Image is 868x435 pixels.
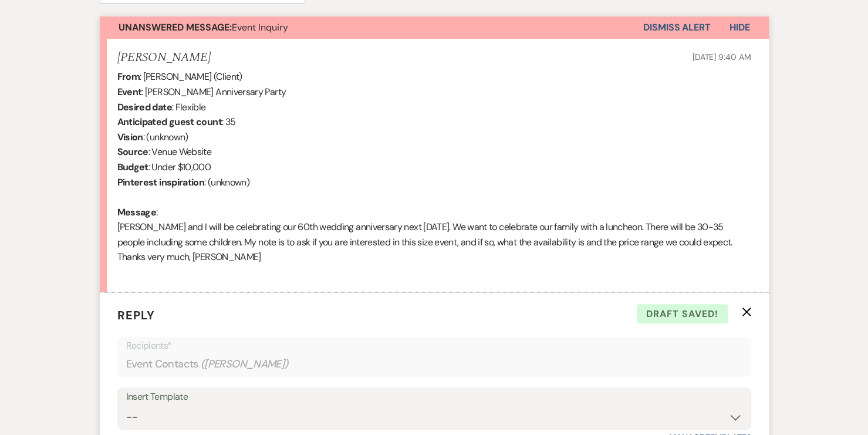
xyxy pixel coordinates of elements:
div: : [PERSON_NAME] (Client) : [PERSON_NAME] Anniversary Party : Flexible : 35 : (unknown) : Venue We... [117,69,751,279]
h5: [PERSON_NAME] [117,50,211,65]
b: Budget [117,161,148,173]
span: ( [PERSON_NAME] ) [201,356,289,372]
div: Insert Template [126,389,742,406]
b: Vision [117,131,143,143]
b: From [117,70,140,83]
span: Event Inquiry [119,21,288,33]
span: Draft saved! [637,304,728,324]
p: Recipients* [126,338,742,353]
b: Desired date [117,101,172,113]
span: [DATE] 9:40 AM [692,52,751,62]
button: Dismiss Alert [643,16,711,39]
button: Unanswered Message:Event Inquiry [100,16,643,39]
span: Hide [729,21,750,33]
b: Pinterest inspiration [117,176,205,188]
b: Message [117,206,157,218]
button: Hide [711,16,769,39]
b: Event [117,86,142,98]
div: Event Contacts [126,353,742,376]
span: Reply [117,308,155,323]
b: Source [117,146,148,158]
strong: Unanswered Message: [119,21,232,33]
b: Anticipated guest count [117,116,222,128]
